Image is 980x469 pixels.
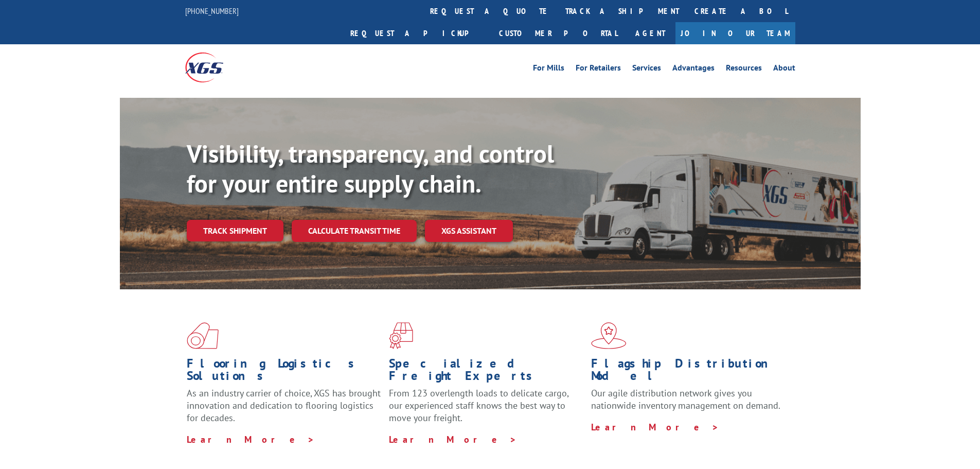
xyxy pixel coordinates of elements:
h1: Flooring Logistics Solutions [187,357,381,387]
a: Learn More > [389,433,517,445]
a: Advantages [672,64,715,75]
a: Agent [625,22,675,44]
a: Services [632,64,661,75]
a: Track shipment [187,220,283,241]
a: About [773,64,795,75]
p: From 123 overlength loads to delicate cargo, our experienced staff knows the best way to move you... [389,387,583,433]
span: Our agile distribution network gives you nationwide inventory management on demand. [591,387,780,411]
a: Request a pickup [343,22,491,44]
b: Visibility, transparency, and control for your entire supply chain. [187,137,554,199]
a: Learn More > [591,421,719,433]
a: For Retailers [576,64,621,75]
a: XGS ASSISTANT [425,220,513,242]
a: For Mills [533,64,564,75]
a: [PHONE_NUMBER] [185,6,239,16]
img: xgs-icon-flagship-distribution-model-red [591,322,627,349]
h1: Specialized Freight Experts [389,357,583,387]
span: As an industry carrier of choice, XGS has brought innovation and dedication to flooring logistics... [187,387,381,424]
a: Join Our Team [675,22,795,44]
h1: Flagship Distribution Model [591,357,786,387]
a: Customer Portal [491,22,625,44]
img: xgs-icon-total-supply-chain-intelligence-red [187,322,219,349]
img: xgs-icon-focused-on-flooring-red [389,322,413,349]
a: Resources [726,64,762,75]
a: Learn More > [187,433,315,445]
a: Calculate transit time [292,220,417,242]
